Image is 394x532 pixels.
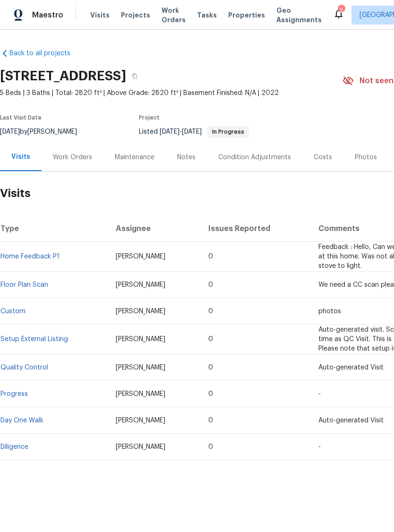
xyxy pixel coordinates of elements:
span: Auto-generated Visit [318,417,384,424]
span: Listed [139,129,249,135]
span: [DATE] [160,129,180,135]
span: Auto-generated Visit [318,364,384,371]
div: 2 [338,6,344,15]
a: Quality Control [0,364,48,371]
span: 0 [208,391,213,397]
span: [PERSON_NAME] [116,364,165,371]
a: Floor Plan Scan [0,282,48,288]
span: [PERSON_NAME] [116,253,165,260]
span: Geo Assignments [276,6,322,25]
a: Home Feedback P1 [0,253,60,260]
span: Tasks [197,12,217,18]
span: [PERSON_NAME] [116,417,165,424]
a: Setup External Listing [0,336,68,343]
span: 0 [208,444,213,450]
span: Properties [228,10,265,20]
span: 0 [208,417,213,424]
span: Project [139,115,160,120]
span: [DATE] [182,129,202,135]
a: Diligence [0,444,28,450]
button: Copy Address [126,68,143,85]
span: - [160,129,202,135]
span: 0 [208,308,213,315]
span: 0 [208,253,213,260]
span: [PERSON_NAME] [116,336,165,343]
span: [PERSON_NAME] [116,444,165,450]
div: Condition Adjustments [218,153,291,162]
th: Assignee [108,215,201,242]
div: Work Orders [53,153,92,162]
span: - [318,444,321,450]
span: Work Orders [162,6,186,25]
span: [PERSON_NAME] [116,282,165,288]
span: [PERSON_NAME] [116,308,165,315]
a: Progress [0,391,28,397]
span: 0 [208,336,213,343]
span: Maestro [32,10,63,20]
span: Visits [90,10,110,20]
span: - [318,391,321,397]
a: Day One Walk [0,417,43,424]
span: [PERSON_NAME] [116,391,165,397]
div: Costs [314,153,332,162]
div: Visits [11,152,30,162]
span: 0 [208,364,213,371]
div: Maintenance [115,153,154,162]
span: 0 [208,282,213,288]
span: In Progress [208,129,248,135]
span: photos [318,308,341,315]
div: Notes [177,153,196,162]
div: Photos [355,153,377,162]
th: Issues Reported [201,215,311,242]
span: Projects [121,10,150,20]
a: Custom [0,308,26,315]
